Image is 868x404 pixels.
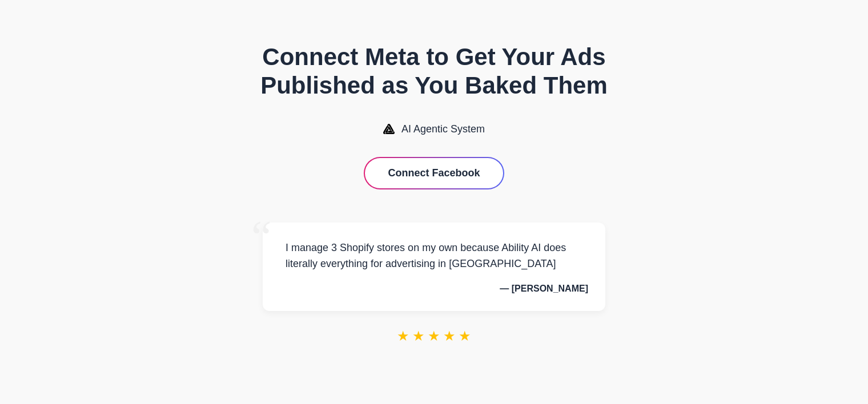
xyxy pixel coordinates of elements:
[412,328,425,344] span: ★
[217,43,651,100] h1: Connect Meta to Get Your Ads Published as You Baked Them
[251,211,272,263] span: “
[280,240,588,273] p: I manage 3 Shopify stores on my own because Ability AI does literally everything for advertising ...
[397,328,409,344] span: ★
[401,123,485,135] span: AI Agentic System
[383,124,395,134] img: AI Agentic System Logo
[443,328,456,344] span: ★
[459,328,471,344] span: ★
[428,328,440,344] span: ★
[280,284,588,294] p: — [PERSON_NAME]
[365,158,503,188] button: Connect Facebook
